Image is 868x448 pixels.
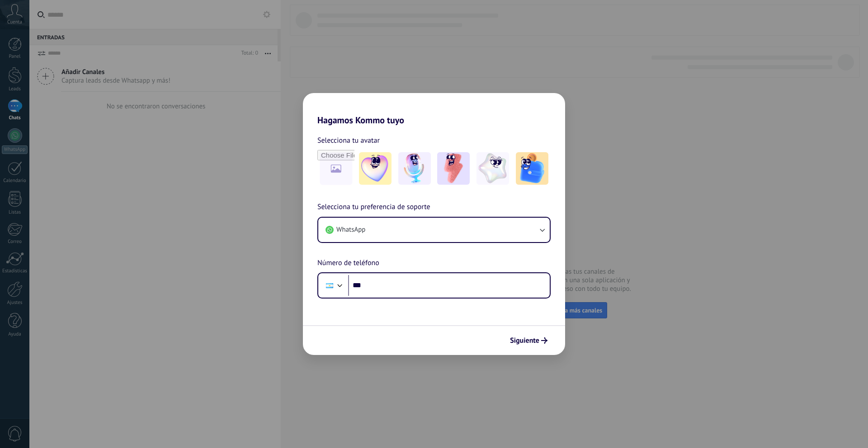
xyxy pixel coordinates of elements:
[317,201,430,213] span: Selecciona tu preferencia de soporte
[506,333,552,348] button: Siguiente
[437,152,470,185] img: -3.jpeg
[510,337,539,344] span: Siguiente
[359,152,392,185] img: -1.jpeg
[321,276,338,295] div: Argentina: + 54
[398,152,431,185] img: -2.jpeg
[317,135,380,146] span: Selecciona tu avatar
[318,218,550,242] button: WhatsApp
[303,93,565,126] h2: Hagamos Kommo tuyo
[336,225,365,234] span: WhatsApp
[476,152,509,185] img: -4.jpeg
[516,152,548,185] img: -5.jpeg
[317,257,379,269] span: Número de teléfono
